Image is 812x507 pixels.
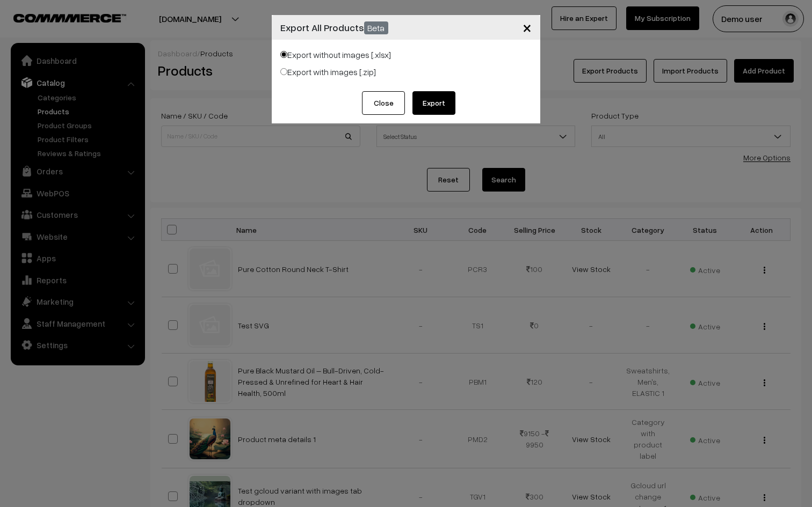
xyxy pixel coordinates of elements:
[514,11,540,44] button: Close
[412,91,455,115] button: Export
[364,21,388,34] span: Beta
[280,19,388,35] h4: Export All Products
[280,48,391,61] label: Export without images [.xlsx]
[280,51,287,58] input: Export without images [.xlsx]
[523,17,532,37] span: ×
[280,65,376,78] label: Export with images [.zip]
[362,91,405,115] button: Close
[280,68,287,75] input: Export with images [.zip]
